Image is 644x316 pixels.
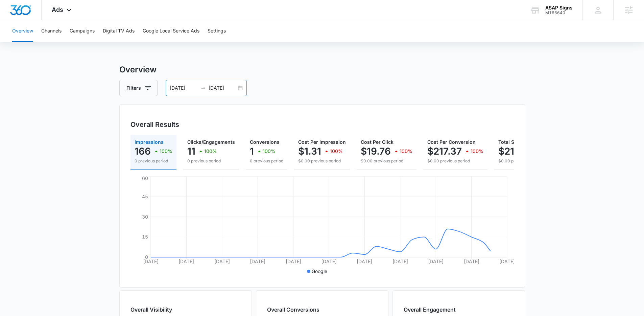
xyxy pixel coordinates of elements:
tspan: [DATE] [463,258,479,264]
h2: Overall Visibility [130,306,172,314]
p: 100% [330,149,343,154]
tspan: [DATE] [214,258,230,264]
span: Cost Per Conversion [427,139,476,145]
p: 100% [471,149,483,154]
span: Clicks/Engagements [187,139,235,145]
tspan: 60 [142,175,148,181]
p: 100% [204,149,217,154]
p: $0.00 previous period [361,158,412,164]
p: 11 [187,146,195,157]
tspan: [DATE] [321,258,337,264]
p: $19.76 [361,146,391,157]
button: Settings [208,20,226,42]
tspan: [DATE] [285,258,301,264]
tspan: [DATE] [428,258,444,264]
h2: Overall Engagement [404,306,456,314]
p: $0.00 previous period [298,158,346,164]
p: 100% [263,149,276,154]
p: $0.00 previous period [427,158,483,164]
span: to [200,85,206,91]
p: 166 [135,146,151,157]
button: Digital TV Ads [103,20,135,42]
button: Campaigns [70,20,95,42]
tspan: [DATE] [178,258,194,264]
div: account id [545,10,573,15]
button: Overview [12,20,33,42]
p: 0 previous period [187,158,235,164]
span: swap-right [200,85,206,91]
h2: Overall Conversions [267,306,319,314]
p: 0 previous period [250,158,283,164]
span: Cost Per Impression [298,139,346,145]
tspan: [DATE] [357,258,372,264]
span: Conversions [250,139,280,145]
tspan: 30 [142,214,148,220]
p: $1.31 [298,146,321,157]
p: Google [312,268,327,275]
span: Ads [52,6,63,13]
div: account name [545,5,573,10]
p: 100% [400,149,412,154]
p: $0.00 previous period [498,158,554,164]
p: 1 [250,146,254,157]
tspan: 0 [145,254,148,260]
button: Google Local Service Ads [143,20,199,42]
h3: Overview [119,64,525,76]
p: $217.37 [427,146,462,157]
tspan: 45 [142,194,148,199]
input: End date [209,84,237,92]
p: 0 previous period [135,158,172,164]
span: Total Spend [498,139,526,145]
span: Impressions [135,139,164,145]
button: Channels [41,20,62,42]
tspan: [DATE] [499,258,515,264]
p: 100% [160,149,172,154]
tspan: [DATE] [143,258,159,264]
h3: Overall Results [130,119,179,130]
span: Cost Per Click [361,139,393,145]
tspan: 15 [142,234,148,240]
tspan: [DATE] [392,258,408,264]
input: Start date [170,84,198,92]
button: Filters [119,80,158,96]
p: $217.37 [498,146,533,157]
tspan: [DATE] [250,258,265,264]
